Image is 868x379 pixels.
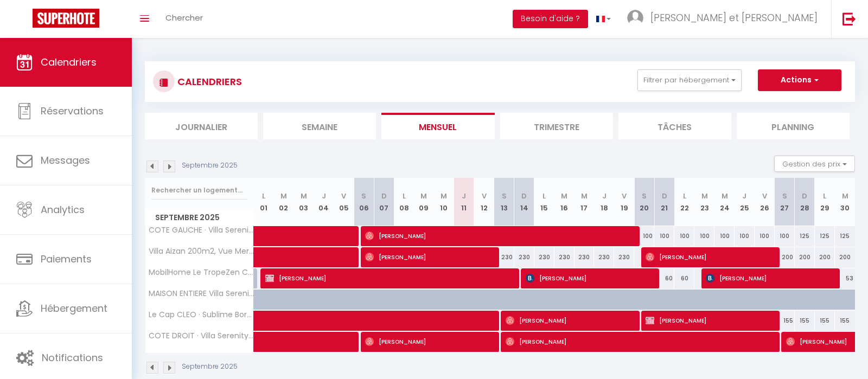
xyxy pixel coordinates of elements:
[842,191,848,201] abbr: M
[835,311,855,331] div: 155
[534,247,554,267] div: 230
[151,181,247,200] input: Rechercher un logement...
[365,331,492,352] span: [PERSON_NAME]
[637,69,742,91] button: Filtrer par hébergement
[365,247,492,267] span: [PERSON_NAME]
[182,160,238,171] p: Septembre 2025
[835,226,855,246] div: 125
[42,351,103,364] span: Notifications
[145,210,253,226] span: Septembre 2025
[254,178,274,226] th: 01
[514,178,534,226] th: 14
[775,311,795,331] div: 155
[835,178,855,226] th: 30
[627,10,643,26] img: ...
[262,191,265,201] abbr: L
[654,226,674,246] div: 100
[482,191,487,201] abbr: V
[795,311,815,331] div: 155
[722,191,728,201] abbr: M
[41,153,90,167] span: Messages
[420,191,427,201] abbr: M
[735,226,755,246] div: 100
[301,191,307,201] abbr: M
[41,252,92,266] span: Paiements
[774,156,855,172] button: Gestion des prix
[714,178,735,226] th: 24
[441,191,447,201] abbr: M
[182,362,238,372] p: Septembre 2025
[514,247,534,267] div: 230
[414,178,434,226] th: 09
[758,69,841,91] button: Actions
[737,113,850,139] li: Planning
[674,178,694,226] th: 22
[454,178,474,226] th: 11
[694,226,714,246] div: 100
[735,178,755,226] th: 25
[706,268,833,288] span: [PERSON_NAME]
[147,311,256,319] span: Le Cap CLEO · Sublime Bord de mer, proche Sanary & Bandol
[147,247,256,255] span: Villa Aizan 200m2, Vue Mer près de [GEOGRAPHIC_DATA] & Bandol
[674,268,694,288] div: 60
[462,191,466,201] abbr: J
[602,191,607,201] abbr: J
[815,178,835,226] th: 29
[782,191,787,201] abbr: S
[815,226,835,246] div: 125
[581,191,588,201] abbr: M
[41,104,104,118] span: Réservations
[802,191,807,201] abbr: D
[694,178,714,226] th: 23
[521,191,527,201] abbr: D
[147,290,256,298] span: MAISON ENTIERE Villa Serenity Fabregas 5 min à pied Plages/Forêt
[815,247,835,267] div: 200
[273,178,293,226] th: 02
[822,330,860,371] iframe: Chat
[263,113,376,139] li: Semaine
[554,247,575,267] div: 230
[823,191,826,201] abbr: L
[526,268,653,288] span: [PERSON_NAME]
[434,178,454,226] th: 10
[474,178,494,226] th: 12
[835,268,855,288] div: 53
[795,178,815,226] th: 28
[147,332,256,340] span: COTE DROIT · Villa Serenity2 Fabregas Mer/Forêt/ 5 min à pied
[594,247,614,267] div: 230
[614,178,634,226] th: 19
[374,178,394,226] th: 07
[662,191,667,201] abbr: D
[175,69,242,94] h3: CALENDRIERS
[614,247,634,267] div: 230
[542,191,546,201] abbr: L
[575,178,595,226] th: 17
[506,310,633,331] span: [PERSON_NAME]
[322,191,326,201] abbr: J
[714,226,735,246] div: 100
[594,178,614,226] th: 18
[654,268,674,288] div: 60
[147,226,256,234] span: COTE GAUCHE · Villa Serenity1 Fabregas Plages/Forêt 5 min à pied
[403,191,406,201] abbr: L
[742,191,746,201] abbr: J
[381,113,494,139] li: Mensuel
[500,113,613,139] li: Trimestre
[775,247,795,267] div: 200
[701,191,708,201] abbr: M
[41,301,107,315] span: Hébergement
[843,12,856,25] img: logout
[165,12,203,23] span: Chercher
[642,191,647,201] abbr: S
[365,226,633,246] span: [PERSON_NAME]
[654,178,674,226] th: 21
[506,331,773,352] span: [PERSON_NAME]
[815,311,835,331] div: 155
[561,191,567,201] abbr: M
[646,247,773,267] span: [PERSON_NAME]
[341,191,346,201] abbr: V
[835,247,855,267] div: 200
[502,191,507,201] abbr: S
[646,310,773,331] span: [PERSON_NAME]
[494,247,514,267] div: 230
